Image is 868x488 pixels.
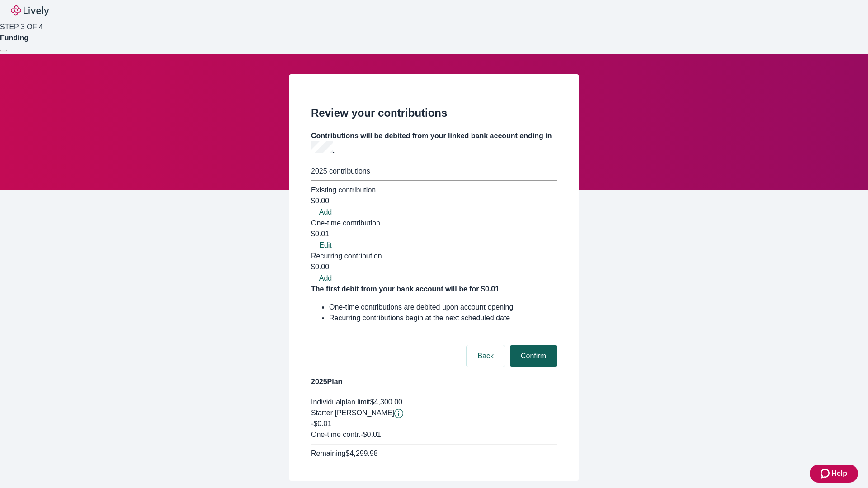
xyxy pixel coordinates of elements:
span: Individual plan limit [311,398,370,406]
button: Add [311,273,340,284]
img: Lively [11,5,49,16]
span: -$0.01 [311,420,331,427]
button: Back [467,345,505,367]
li: Recurring contributions begin at the next scheduled date [329,313,557,324]
span: $4,299.98 [345,450,377,457]
span: One-time contr. [311,431,360,438]
button: Confirm [510,345,557,367]
div: $0.00 [311,262,557,272]
svg: Zendesk support icon [821,468,831,479]
strong: The first debit from your bank account will be for $0.01 [311,285,499,293]
button: Zendesk support iconHelp [810,465,858,483]
div: 2025 contributions [311,166,557,177]
h2: Review your contributions [311,105,557,121]
button: Edit [311,240,340,251]
span: Starter [PERSON_NAME] [311,409,394,417]
div: $0.01 [311,229,557,239]
button: Lively will contribute $0.01 to establish your account [394,409,403,418]
div: Existing contribution [311,185,557,196]
span: Remaining [311,450,345,457]
svg: Starter penny details [394,409,403,418]
h4: Contributions will be debited from your linked bank account ending in . [311,131,557,156]
div: One-time contribution [311,218,557,229]
span: - $0.01 [360,431,381,438]
div: $0.00 [311,196,557,206]
div: Recurring contribution [311,251,557,262]
span: $4,300.00 [370,398,402,406]
li: One-time contributions are debited upon account opening [329,302,557,313]
h4: 2025 Plan [311,376,557,387]
span: Help [831,468,847,479]
button: Add [311,207,340,218]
